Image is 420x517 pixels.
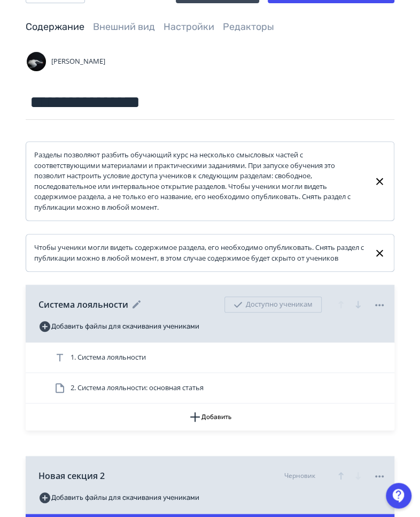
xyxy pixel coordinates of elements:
div: 1. Система лояльности [26,343,394,373]
span: 1. Система лояльности [71,352,146,363]
a: Внешний вид [93,21,155,33]
div: Разделы позволяют разбить обучающий курс на несколько смысловых частей с соответствующими материа... [34,150,365,212]
div: Доступно ученикам [224,296,322,313]
span: [PERSON_NAME] [51,56,105,67]
a: Содержание [26,21,84,33]
button: Добавить файлы для скачивания учениками [38,318,199,335]
div: 2. Система лояльности: основная статья [26,373,394,404]
button: Добавить файлы для скачивания учениками [38,489,199,506]
span: 2. Система лояльности: основная статья [71,383,204,393]
div: Чтобы ученики могли видеть содержимое раздела, его необходимо опубликовать. Снять раздел с публик... [34,242,365,263]
a: Редакторы [223,21,274,33]
img: Avatar [26,51,47,72]
button: Добавить [26,404,394,430]
a: Настройки [164,21,214,33]
span: Новая секция 2 [38,469,105,482]
span: Система лояльности [38,298,128,311]
div: Черновик [284,471,315,481]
